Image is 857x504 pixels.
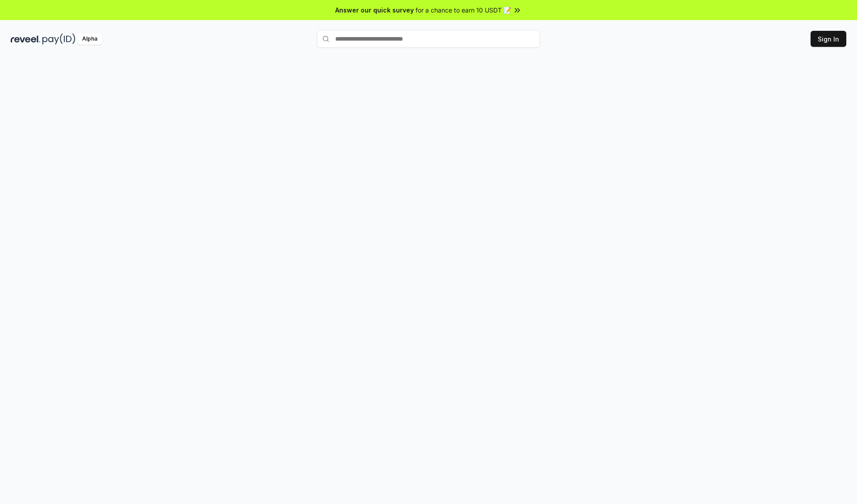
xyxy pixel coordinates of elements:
div: Alpha [77,33,102,45]
button: Sign In [811,31,846,47]
span: Answer our quick survey [335,5,414,15]
img: reveel_dark [11,33,41,45]
span: for a chance to earn 10 USDT 📝 [416,5,511,15]
img: pay_id [42,33,75,45]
